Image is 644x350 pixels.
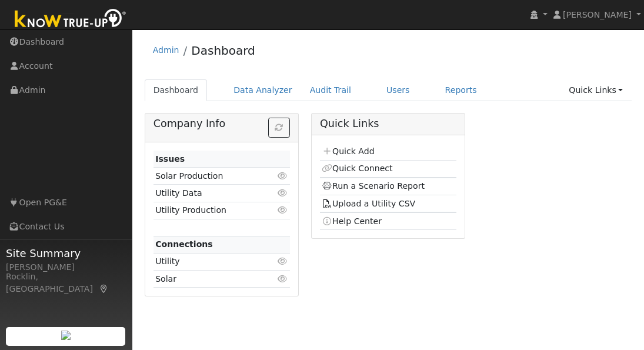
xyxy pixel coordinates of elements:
[301,79,360,101] a: Audit Trail
[322,216,382,226] a: Help Center
[322,199,415,208] a: Upload a Utility CSV
[154,202,268,219] td: Utility Production
[436,79,486,101] a: Reports
[278,257,288,265] i: Click to view
[278,189,288,197] i: Click to view
[278,275,288,283] i: Click to view
[6,271,126,295] div: Rocklin, [GEOGRAPHIC_DATA]
[322,181,425,191] a: Run a Scenario Report
[154,271,268,288] td: Solar
[153,45,179,55] a: Admin
[6,245,126,261] span: Site Summary
[154,168,268,185] td: Solar Production
[155,154,185,164] strong: Issues
[320,118,456,130] h5: Quick Links
[154,185,268,202] td: Utility Data
[278,172,288,180] i: Click to view
[191,44,255,58] a: Dashboard
[322,146,374,156] a: Quick Add
[378,79,419,101] a: Users
[278,206,288,214] i: Click to view
[154,118,290,130] h5: Company Info
[6,261,126,274] div: [PERSON_NAME]
[225,79,301,101] a: Data Analyzer
[560,79,632,101] a: Quick Links
[155,239,213,249] strong: Connections
[99,284,109,294] a: Map
[9,6,132,33] img: Know True-Up
[563,10,632,19] span: [PERSON_NAME]
[322,164,392,173] a: Quick Connect
[61,331,71,340] img: retrieve
[145,79,208,101] a: Dashboard
[154,253,268,270] td: Utility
